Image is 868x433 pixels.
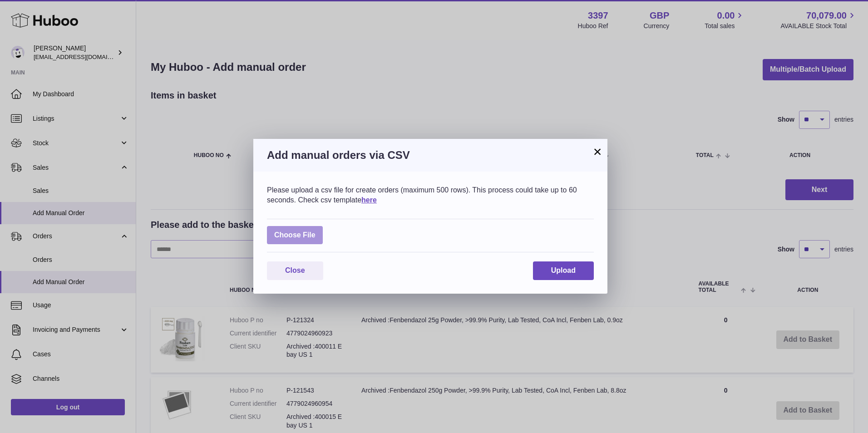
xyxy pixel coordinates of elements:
a: here [361,196,377,204]
span: Upload [551,266,576,274]
div: Please upload a csv file for create orders (maximum 500 rows). This process could take up to 60 s... [267,185,594,205]
span: Choose File [267,226,323,245]
button: Close [267,261,323,280]
button: Upload [533,261,594,280]
button: × [592,146,603,157]
span: Close [285,266,305,274]
h3: Add manual orders via CSV [267,148,594,162]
